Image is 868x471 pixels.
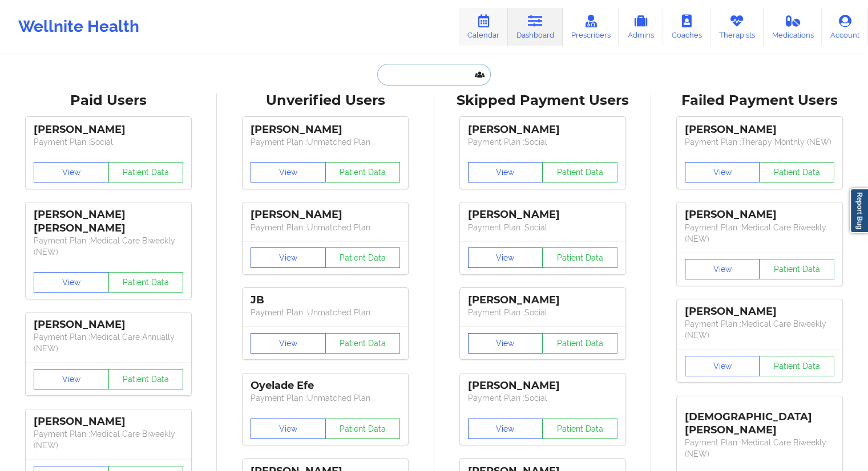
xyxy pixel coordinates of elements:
button: Patient Data [542,333,617,354]
a: Account [822,8,868,46]
button: Patient Data [325,333,401,354]
div: Paid Users [8,92,209,109]
button: Patient Data [759,162,834,182]
button: View [685,259,760,279]
button: View [251,333,326,354]
button: View [34,162,109,182]
button: View [251,247,326,268]
a: Prescribers [563,8,619,46]
button: View [468,419,543,439]
div: Oyelade Efe [251,379,400,392]
a: Coaches [663,8,710,46]
button: Patient Data [108,369,184,389]
button: View [34,272,109,293]
button: Patient Data [542,419,617,439]
div: [PERSON_NAME] [PERSON_NAME] [34,208,183,234]
div: [PERSON_NAME] [34,415,183,428]
div: [PERSON_NAME] [251,123,400,136]
p: Payment Plan : Medical Care Biweekly (NEW) [34,235,183,258]
button: View [251,162,326,182]
a: Dashboard [508,8,563,46]
button: Patient Data [325,247,401,268]
div: [PERSON_NAME] [685,305,834,318]
a: Medications [764,8,822,46]
p: Payment Plan : Social [468,307,617,318]
div: [PERSON_NAME] [468,379,617,392]
button: View [468,333,543,354]
button: View [685,356,760,376]
p: Payment Plan : Unmatched Plan [251,136,400,148]
div: JB [251,294,400,307]
button: View [468,247,543,268]
button: Patient Data [325,419,401,439]
div: Skipped Payment Users [442,92,643,109]
p: Payment Plan : Medical Care Biweekly (NEW) [34,428,183,451]
p: Payment Plan : Medical Care Annually (NEW) [34,331,183,354]
p: Payment Plan : Therapy Monthly (NEW) [685,136,834,148]
div: [PERSON_NAME] [34,318,183,331]
div: [DEMOGRAPHIC_DATA][PERSON_NAME] [685,402,834,437]
div: [PERSON_NAME] [468,208,617,221]
div: [PERSON_NAME] [685,208,834,221]
button: Patient Data [759,259,834,279]
p: Payment Plan : Social [468,136,617,148]
div: [PERSON_NAME] [251,208,400,221]
div: [PERSON_NAME] [468,294,617,307]
button: Patient Data [325,162,401,182]
div: [PERSON_NAME] [685,123,834,136]
a: Therapists [710,8,764,46]
p: Payment Plan : Social [34,136,183,148]
button: View [34,369,109,389]
p: Payment Plan : Unmatched Plan [251,392,400,404]
button: Patient Data [759,356,834,376]
a: Calendar [459,8,508,46]
div: Failed Payment Users [659,92,860,109]
p: Payment Plan : Medical Care Biweekly (NEW) [685,318,834,341]
button: Patient Data [542,247,617,268]
button: Patient Data [542,162,617,182]
p: Payment Plan : Unmatched Plan [251,222,400,233]
button: Patient Data [108,162,184,182]
a: Admins [619,8,663,46]
p: Payment Plan : Social [468,392,617,404]
a: Report Bug [850,188,868,233]
div: Unverified Users [225,92,426,109]
p: Payment Plan : Unmatched Plan [251,307,400,318]
button: View [685,162,760,182]
p: Payment Plan : Medical Care Biweekly (NEW) [685,437,834,460]
button: Patient Data [108,272,184,293]
p: Payment Plan : Medical Care Biweekly (NEW) [685,222,834,245]
button: View [468,162,543,182]
div: [PERSON_NAME] [34,123,183,136]
p: Payment Plan : Social [468,222,617,233]
div: [PERSON_NAME] [468,123,617,136]
button: View [251,419,326,439]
